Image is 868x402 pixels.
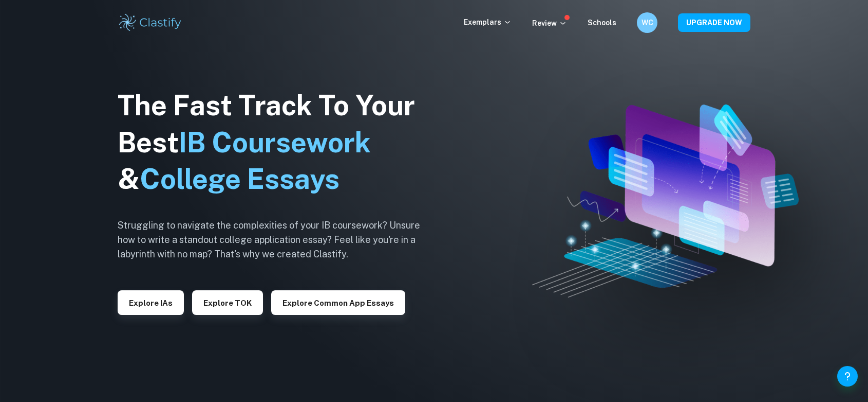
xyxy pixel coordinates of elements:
p: Exemplars [464,16,512,28]
button: UPGRADE NOW [678,13,750,32]
img: Clastify hero [532,104,799,298]
button: WC [637,12,657,33]
button: Help and Feedback [837,366,858,387]
img: Clastify logo [118,12,183,33]
h6: Struggling to navigate the complexities of your IB coursework? Unsure how to write a standout col... [118,218,436,261]
a: Schools [588,19,616,27]
span: IB Coursework [179,126,371,159]
a: Explore TOK [192,298,263,307]
button: Explore Common App essays [271,290,405,315]
button: Explore TOK [192,290,263,315]
a: Explore Common App essays [271,298,405,307]
h1: The Fast Track To Your Best & [118,87,436,198]
span: College Essays [140,163,339,195]
p: Review [532,18,567,29]
h6: WC [641,17,653,28]
a: Explore IAs [118,298,184,307]
button: Explore IAs [118,290,184,315]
